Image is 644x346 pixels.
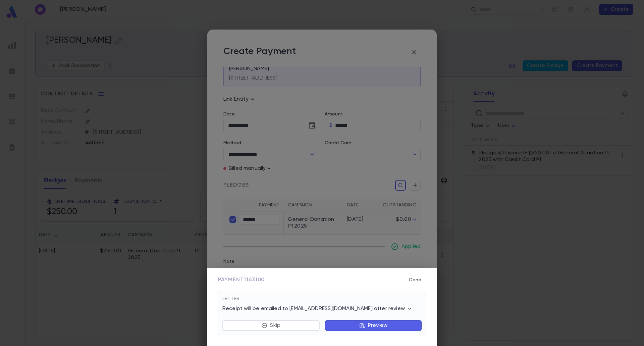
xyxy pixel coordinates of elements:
[270,322,280,329] p: Skip
[405,274,426,286] button: Done
[222,320,320,331] button: Skip
[368,322,387,329] p: Preview
[222,296,422,305] div: Letter
[222,305,413,312] p: Receipt will be emailed to [EMAIL_ADDRESS][DOMAIN_NAME] after review
[325,320,422,331] button: Preview
[218,277,265,283] span: Payment 1163100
